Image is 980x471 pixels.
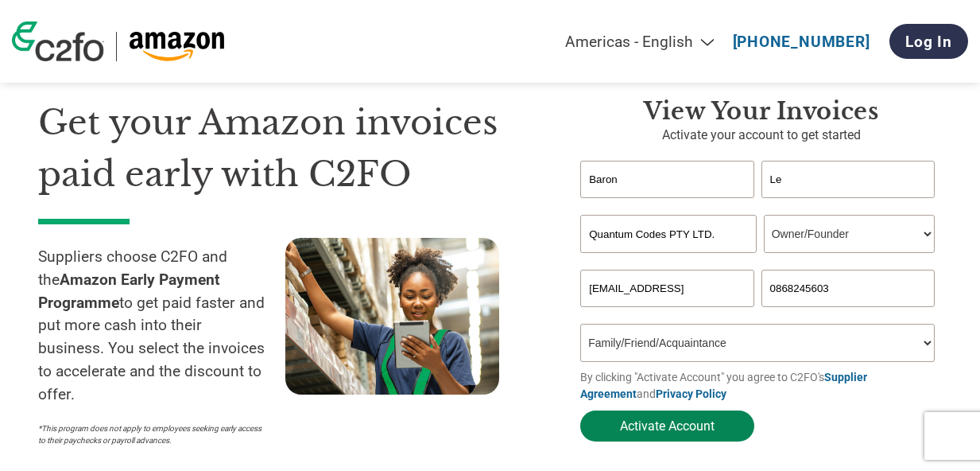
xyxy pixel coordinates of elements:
input: Phone* [761,270,935,307]
a: [PHONE_NUMBER] [733,33,870,51]
div: Inavlid Phone Number [761,309,935,317]
p: Activate your account to get started [580,126,942,145]
p: Suppliers choose C2FO and the to get paid faster and put more cash into their business. You selec... [38,246,285,407]
a: Log In [889,24,968,59]
div: Invalid last name or last name is too long [761,200,935,208]
input: Invalid Email format [580,270,753,307]
a: Privacy Policy [656,387,726,400]
h3: View your invoices [580,97,942,126]
img: c2fo logo [12,21,104,61]
input: Last Name* [761,161,935,198]
div: Invalid company name or company name is too long [580,255,935,263]
h1: Get your Amazon invoices paid early with C2FO [38,97,533,200]
div: Inavlid Email Address [580,309,753,317]
select: Title/Role [764,215,935,253]
input: First Name* [580,161,753,198]
button: Activate Account [580,411,754,442]
img: Amazon [129,32,225,61]
strong: Amazon Early Payment Programme [38,271,220,312]
input: Your company name* [580,215,756,253]
div: Invalid first name or first name is too long [580,200,753,208]
img: supply chain worker [285,238,499,395]
p: *This program does not apply to employees seeking early access to their paychecks or payroll adva... [38,422,269,446]
p: By clicking "Activate Account" you agree to C2FO's and [580,369,942,403]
